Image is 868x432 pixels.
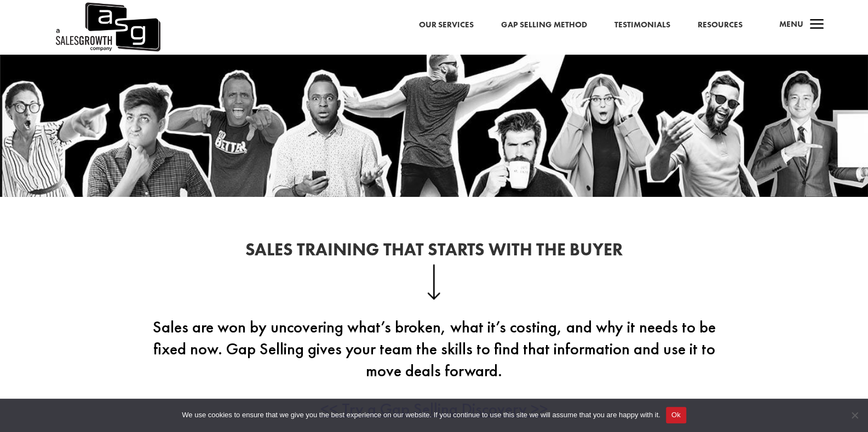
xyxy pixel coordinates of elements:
a: Testimonials [614,18,670,32]
img: down-arrow [427,264,441,299]
a: Resources [697,18,742,32]
h2: Sales Training That Starts With the Buyer [139,241,730,264]
span: Menu [779,19,803,30]
span: No [849,410,860,421]
p: Sales are won by uncovering what’s broken, what it’s costing, and why it needs to be fixed now. G... [139,316,730,399]
a: Our Services [418,18,473,32]
span: We use cookies to ensure that we give you the best experience on our website. If you continue to ... [182,410,660,421]
a: Gap Selling Method [501,18,587,32]
button: Ok [666,407,686,423]
span: a [806,14,827,36]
